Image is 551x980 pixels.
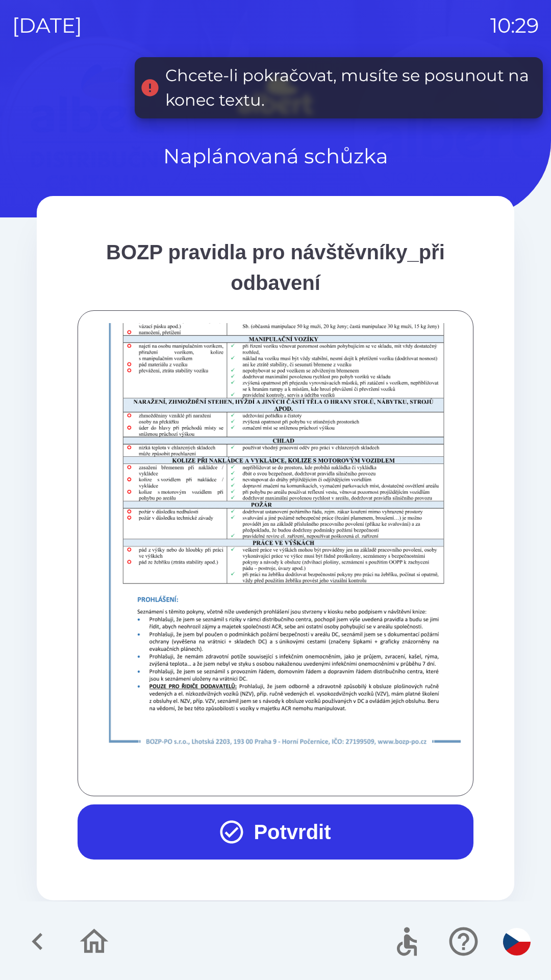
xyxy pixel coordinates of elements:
img: cs flag [503,928,531,955]
p: Naplánovaná schůzka [163,141,388,171]
p: [DATE] [12,10,82,41]
div: BOZP pravidla pro návštěvníky_při odbavení [78,237,473,298]
img: Logo [37,71,514,120]
p: 10:29 [490,10,539,41]
div: Chcete-li pokračovat, musíte se posunout na konec textu. [165,63,533,112]
img: t5iKY4Cocv4gECBCogIEgBgIECBAgQIAAAQIEDAQNECBAgAABAgQIECCwAh4EVRAgQIAAAQIECBAg4EHQAAECBAgQIECAAAEC... [90,195,486,755]
button: Potvrdit [78,804,473,860]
